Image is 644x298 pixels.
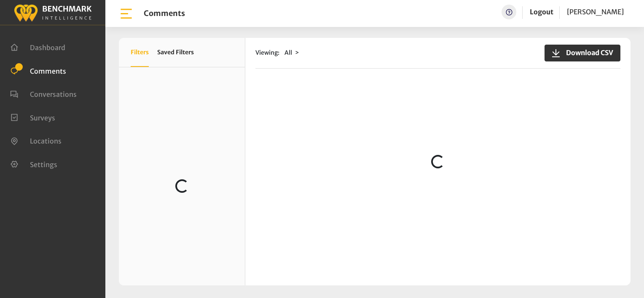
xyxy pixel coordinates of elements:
span: All [284,49,292,56]
button: Saved Filters [157,38,194,67]
span: Download CSV [561,48,613,58]
a: [PERSON_NAME] [567,5,624,19]
a: Logout [530,5,553,19]
img: bar [119,6,134,21]
span: Viewing: [255,48,279,57]
a: Locations [10,136,62,144]
a: Conversations [10,89,77,98]
button: Filters [131,38,149,67]
span: Locations [30,137,62,145]
span: Comments [30,67,66,75]
button: Download CSV [545,45,620,61]
a: Logout [530,8,553,16]
img: benchmark [13,2,92,23]
span: [PERSON_NAME] [567,8,624,16]
a: Settings [10,160,57,168]
span: Settings [30,160,57,168]
a: Comments [10,66,66,74]
a: Surveys [10,113,55,121]
span: Conversations [30,90,77,98]
h1: Comments [144,9,185,18]
a: Dashboard [10,43,65,51]
span: Surveys [30,113,55,122]
span: Dashboard [30,43,65,52]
